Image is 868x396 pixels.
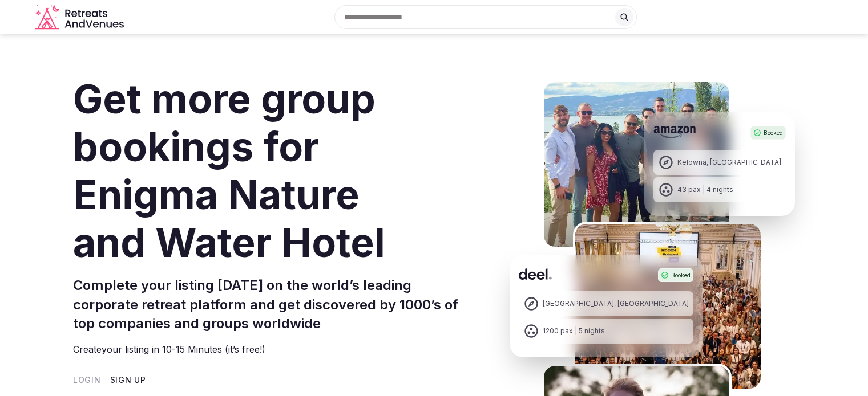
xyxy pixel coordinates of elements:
[677,158,781,168] div: Kelowna, [GEOGRAPHIC_DATA]
[543,326,605,336] div: 1200 pax | 5 nights
[73,342,472,356] p: Create your listing in 10-15 Minutes (it’s free!)
[542,80,732,249] img: Amazon Kelowna Retreat
[658,268,693,282] div: Booked
[35,5,126,30] svg: Retreats and Venues company logo
[73,374,101,386] button: Login
[750,126,786,140] div: Booked
[73,75,472,267] h1: Get more group bookings for Enigma Nature and Water Hotel
[573,222,763,391] img: Deel Spain Retreat
[73,276,472,333] h2: Complete your listing [DATE] on the world’s leading corporate retreat platform and get discovered...
[35,5,126,30] a: Visit the homepage
[110,374,146,386] button: Sign Up
[543,299,689,309] div: [GEOGRAPHIC_DATA], [GEOGRAPHIC_DATA]
[677,185,733,195] div: 43 pax | 4 nights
